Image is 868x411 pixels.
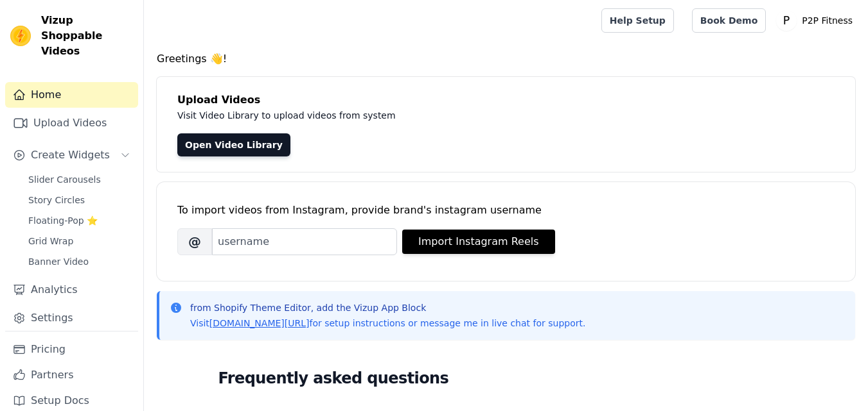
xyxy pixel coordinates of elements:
[21,232,138,250] a: Grid Wrap
[692,8,766,33] a: Book Demo
[5,337,138,362] a: Pricing
[28,194,85,206] span: Story Circles
[21,212,138,230] a: Floating-Pop ⭐
[5,277,138,303] a: Analytics
[21,191,138,209] a: Story Circles
[218,365,794,391] h2: Frequently asked questions
[177,228,212,255] span: @
[5,82,138,108] a: Home
[21,171,138,189] a: Slider Carousels
[5,305,138,331] a: Settings
[157,51,855,67] h4: Greetings 👋!
[209,318,310,328] a: [DOMAIN_NAME][URL]
[28,235,73,247] span: Grid Wrap
[177,92,835,108] h4: Upload Videos
[776,9,858,32] button: P P2P Fitness
[783,14,790,27] text: P
[177,203,835,218] div: To import videos from Instagram, provide brand's instagram username
[190,301,585,314] p: from Shopify Theme Editor, add the Vizup App Block
[10,26,31,46] img: Vizup
[31,147,110,163] span: Create Widgets
[5,362,138,388] a: Partners
[402,230,555,254] button: Import Instagram Reels
[28,255,89,268] span: Banner Video
[5,110,138,136] a: Upload Videos
[28,214,98,227] span: Floating-Pop ⭐
[177,133,290,156] a: Open Video Library
[601,8,674,33] a: Help Setup
[212,228,397,255] input: username
[797,9,858,32] p: P2P Fitness
[177,108,753,123] p: Visit Video Library to upload videos from system
[21,253,138,271] a: Banner Video
[190,317,585,330] p: Visit for setup instructions or message me in live chat for support.
[5,142,138,168] button: Create Widgets
[28,173,101,186] span: Slider Carousels
[41,13,133,59] span: Vizup Shoppable Videos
